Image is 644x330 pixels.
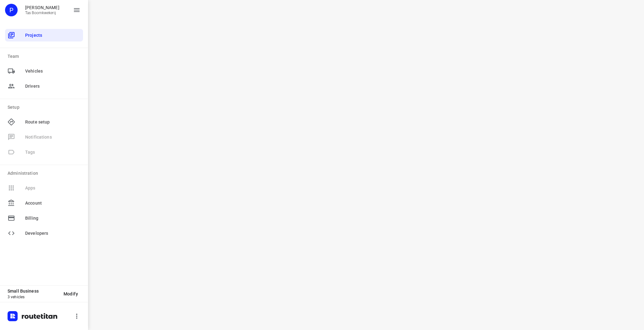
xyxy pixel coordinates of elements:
span: Drivers [25,83,80,90]
p: Small Business [8,289,58,294]
div: Drivers [5,80,83,92]
div: Account [5,197,83,209]
p: Tas Boomkwekerij [25,11,59,15]
span: Billing [25,215,80,222]
p: 3 vehicles [8,295,58,299]
span: Account [25,200,80,206]
span: Available only on our Business plan [5,145,83,160]
p: Team [8,53,83,60]
span: Vehicles [25,68,80,74]
p: Administration [8,170,83,177]
div: P [5,4,18,16]
div: Projects [5,29,83,41]
span: Projects [25,32,80,39]
p: Setup [8,104,83,111]
div: Vehicles [5,65,83,77]
div: Developers [5,227,83,239]
button: Modify [58,288,83,300]
span: Modify [64,291,78,296]
span: Route setup [25,119,80,125]
span: Available only on our Business plan [5,129,83,145]
div: Route setup [5,116,83,128]
div: Billing [5,212,83,224]
p: Peter Tas [25,5,59,10]
span: Available only on our Business plan [5,180,83,195]
span: Developers [25,230,80,237]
